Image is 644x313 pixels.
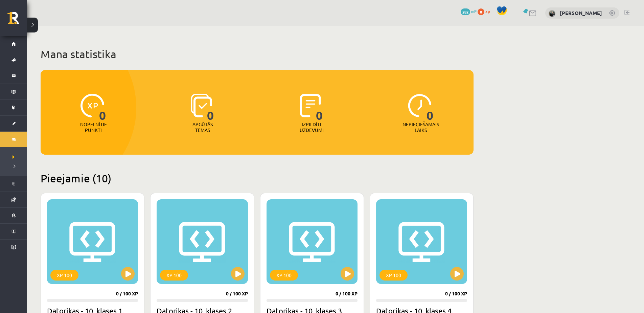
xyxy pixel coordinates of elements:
[41,47,474,61] h1: Mana statistika
[80,94,104,117] img: icon-xp-0682a9bc20223a9ccc6f5883a126b849a74cddfe5390d2b41b4391c66f2066e7.svg
[99,94,106,121] span: 0
[408,94,432,117] img: icon-clock-7be60019b62300814b6bd22b8e044499b485619524d84068768e800edab66f18.svg
[160,270,188,281] div: XP 100
[191,94,212,117] img: icon-learned-topics-4a711ccc23c960034f471b6e78daf4a3bad4a20eaf4de84257b87e66633f6470.svg
[471,8,477,14] span: mP
[402,121,439,133] p: Nepieciešamais laiks
[300,94,321,117] img: icon-completed-tasks-ad58ae20a441b2904462921112bc710f1caf180af7a3daa7317a5a94f2d26646.svg
[461,8,470,15] span: 282
[207,94,214,121] span: 0
[80,121,107,133] p: Nopelnītie punkti
[560,9,602,16] a: [PERSON_NAME]
[270,270,298,281] div: XP 100
[478,8,493,14] a: 0 xp
[549,10,555,17] img: Sofija Jurģevica
[41,172,474,185] h2: Pieejamie (10)
[50,270,78,281] div: XP 100
[7,12,27,29] a: Rīgas 1. Tālmācības vidusskola
[379,270,408,281] div: XP 100
[485,8,490,14] span: xp
[461,8,477,14] a: 282 mP
[478,8,484,15] span: 0
[316,94,323,121] span: 0
[189,121,216,133] p: Apgūtās tēmas
[427,94,434,121] span: 0
[298,121,325,133] p: Izpildīti uzdevumi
